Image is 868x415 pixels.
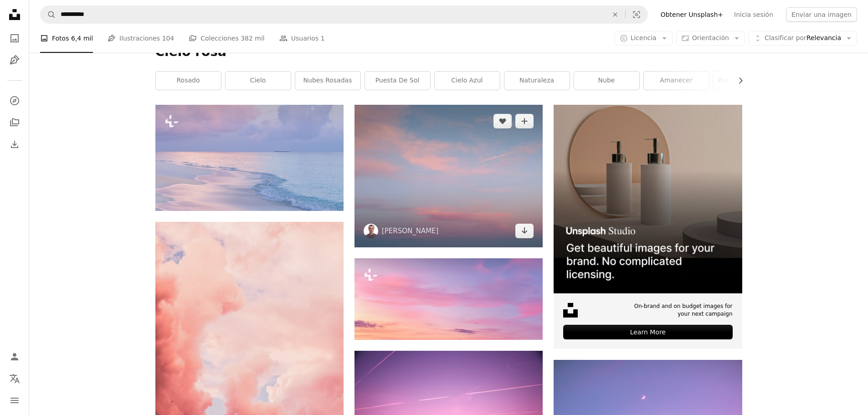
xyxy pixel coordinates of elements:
a: Ilustraciones [5,51,24,69]
button: Añade a la colección [515,114,534,128]
a: [PERSON_NAME] [382,226,439,236]
button: Me gusta [493,114,512,128]
a: cielo [226,72,291,90]
a: nubes blancas [354,172,543,180]
a: Ilustraciones 104 [108,24,174,53]
a: nubes rosadas [295,72,360,90]
a: Historial de descargas [5,135,24,154]
button: Enviar una imagen [786,7,857,22]
button: Idioma [5,369,24,388]
a: Descargar [515,224,534,238]
a: Colecciones [5,113,24,132]
button: Búsqueda visual [626,6,647,23]
a: rosado [156,72,221,90]
a: nube [574,72,639,90]
a: cielo azul [435,72,500,90]
img: Un avión volando en el cielo al atardecer [354,258,543,340]
a: naturaleza [504,72,570,90]
button: desplazar lista a la derecha [732,72,742,90]
span: 104 [162,33,174,43]
img: Una vista de una playa con olas que llegan a la orilla [155,105,344,210]
img: Ve al perfil de Guillaume Galtier [364,224,378,238]
img: nubes blancas [354,105,543,247]
a: nubes marrones [155,359,344,367]
a: On-brand and on budget images for your next campaignLearn More [554,105,742,349]
a: Una vista de una playa con olas que llegan a la orilla [155,154,344,162]
button: Licencia [615,31,673,46]
a: Inicio — Unsplash [5,5,24,26]
a: amanecer [644,72,709,90]
span: Clasificar por [765,34,806,41]
button: Borrar [605,6,625,23]
a: Explorar [5,92,24,110]
button: Orientación [676,31,745,46]
img: file-1631678316303-ed18b8b5cb9cimage [563,303,578,318]
a: Fotos [5,29,24,47]
button: Menú [5,391,24,410]
span: 1 [321,33,325,43]
span: 382 mil [241,33,265,43]
form: Encuentra imágenes en todo el sitio [40,5,648,24]
a: Un avión volando en el cielo al atardecer [354,295,543,303]
div: Learn More [563,325,732,339]
button: Buscar en Unsplash [41,6,56,23]
a: Usuarios 1 [279,24,325,53]
span: Relevancia [765,34,841,43]
img: file-1715714113747-b8b0561c490eimage [554,105,742,293]
a: Inicia sesión [729,7,779,22]
a: Obtener Unsplash+ [655,7,729,22]
span: On-brand and on budget images for your next campaign [629,302,732,318]
span: Orientación [692,34,729,41]
a: Colecciones 382 mil [189,24,265,53]
a: Iniciar sesión / Registrarse [5,348,24,366]
button: Clasificar porRelevancia [749,31,857,46]
a: Puesta de [PERSON_NAME] [714,72,779,90]
span: Licencia [631,34,657,41]
a: puesta de sol [365,72,430,90]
